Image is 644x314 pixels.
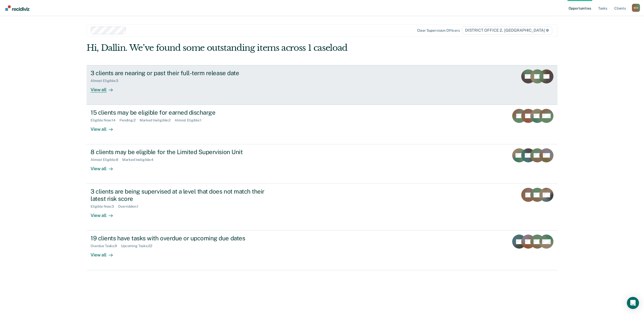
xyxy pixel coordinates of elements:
[632,4,640,12] button: Profile dropdown button
[91,83,119,93] div: View all
[91,158,122,162] div: Almost Eligible : 8
[118,204,142,209] div: Overridden : 1
[462,26,552,34] span: DISTRICT OFFICE 2, [GEOGRAPHIC_DATA]
[91,248,119,258] div: View all
[91,69,267,77] div: 3 clients are nearing or past their full-term release date
[632,4,640,12] div: W D
[91,204,118,209] div: Eligible Now : 3
[87,43,463,53] div: Hi, Dallin. We’ve found some outstanding items across 1 caseload
[91,79,122,83] div: Almost Eligible : 3
[175,118,206,122] div: Almost Eligible : 1
[122,158,157,162] div: Marked Ineligible : 4
[87,65,557,105] a: 3 clients are nearing or past their full-term release dateAlmost Eligible:3View all
[627,297,639,309] div: Open Intercom Messenger
[91,235,267,242] div: 19 clients have tasks with overdue or upcoming due dates
[91,209,119,218] div: View all
[417,28,460,33] div: Clear supervision officers
[87,231,557,270] a: 19 clients have tasks with overdue or upcoming due datesOverdue Tasks:9Upcoming Tasks:22View all
[87,144,557,184] a: 8 clients may be eligible for the Limited Supervision UnitAlmost Eligible:8Marked Ineligible:4Vie...
[87,105,557,144] a: 15 clients may be eligible for earned dischargeEligible Now:14Pending:2Marked Ineligible:2Almost ...
[91,244,121,248] div: Overdue Tasks : 9
[91,118,119,122] div: Eligible Now : 14
[5,5,29,11] img: Recidiviz
[91,162,119,172] div: View all
[91,188,267,202] div: 3 clients are being supervised at a level that does not match their latest risk score
[87,184,557,231] a: 3 clients are being supervised at a level that does not match their latest risk scoreEligible Now...
[91,122,119,132] div: View all
[140,118,175,122] div: Marked Ineligible : 2
[91,148,267,156] div: 8 clients may be eligible for the Limited Supervision Unit
[121,244,156,248] div: Upcoming Tasks : 22
[119,118,140,122] div: Pending : 2
[91,109,267,116] div: 15 clients may be eligible for earned discharge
